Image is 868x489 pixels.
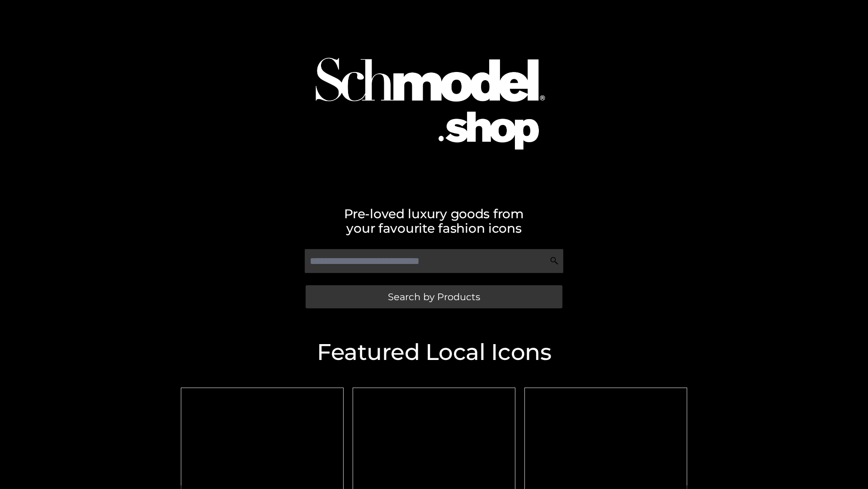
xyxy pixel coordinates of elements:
span: Search by Products [388,292,480,302]
h2: Featured Local Icons​ [176,341,692,364]
a: Search by Products [306,285,562,308]
h2: Pre-loved luxury goods from your favourite fashion icons [176,206,692,235]
img: Search Icon [550,256,559,265]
